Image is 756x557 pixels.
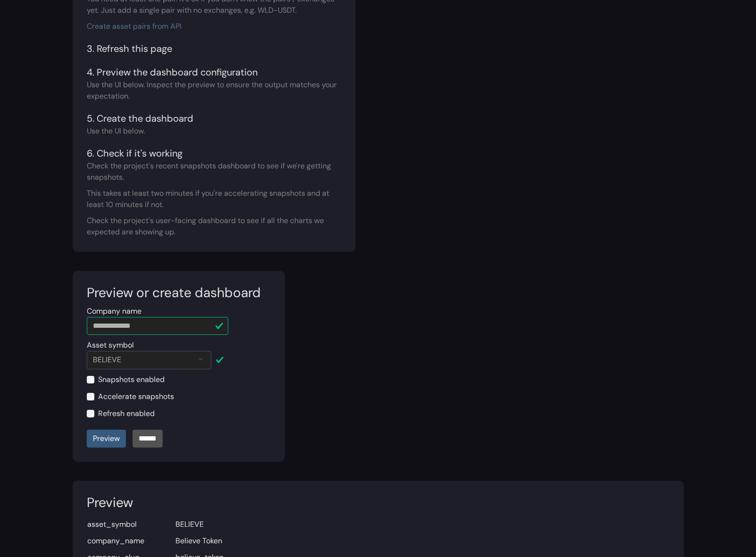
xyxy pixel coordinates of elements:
[98,391,174,402] label: Accelerate snapshots
[87,188,341,210] div: This takes at least two minutes if you're accelerating snapshots and at least 10 minutes if not.
[87,531,175,547] td: company_name
[175,514,236,531] td: BELIEVE
[87,21,182,31] a: Create asset pairs from API
[87,42,341,56] div: 3. Refresh this page
[93,354,121,366] div: BELIEVE
[87,160,341,183] div: Check the project's recent snapshots dashboard to see if we're getting snapshots.
[87,430,126,448] div: Preview
[87,285,271,301] h3: Preview or create dashboard
[98,374,165,385] label: Snapshots enabled
[87,125,341,137] div: Use the UI below.
[87,514,175,531] td: asset_symbol
[87,495,670,511] h3: Preview
[175,531,236,547] td: Believe Token
[87,65,341,79] div: 4. Preview the dashboard configuration
[87,306,141,317] label: Company name
[87,340,134,351] label: Asset symbol
[87,79,341,102] div: Use the UI below. Inspect the preview to ensure the output matches your expectation.
[87,111,341,125] div: 5. Create the dashboard
[87,215,341,238] div: Check the project's user-facing dashboard to see if all the charts we expected are showing up.
[98,408,155,419] label: Refresh enabled
[87,146,341,160] div: 6. Check if it's working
